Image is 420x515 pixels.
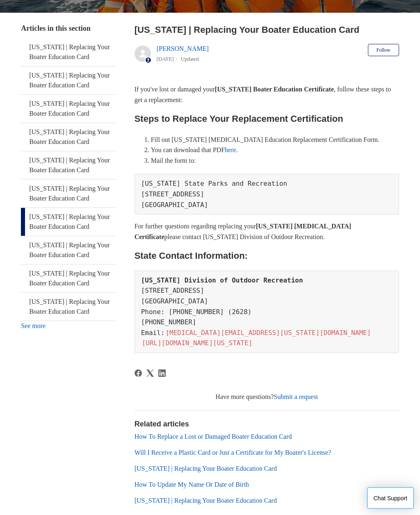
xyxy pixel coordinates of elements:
[21,180,115,208] a: [US_STATE] | Replacing Your Boater Education Card
[135,174,399,215] pre: [US_STATE] State Parks and Recreation [STREET_ADDRESS] [GEOGRAPHIC_DATA]
[158,370,166,377] a: LinkedIn
[151,135,399,146] li: Fill out [US_STATE] [MEDICAL_DATA] Education Replacement Certification Form.
[135,419,399,430] h2: Related articles
[274,394,318,401] a: Submit a request
[21,25,90,33] span: Articles in this section
[135,221,399,242] p: For further questions regarding replacing your please contact [US_STATE] Division of Outdoor Recr...
[21,237,115,264] a: [US_STATE] | Replacing Your Boater Education Card
[135,392,399,402] div: Have more questions?
[141,339,253,348] a: [URL][DOMAIN_NAME][US_STATE]
[135,271,399,353] pre: [STREET_ADDRESS] [GEOGRAPHIC_DATA] Phone: [PHONE_NUMBER] (2628) [PHONE_NUMBER] Email:
[157,56,174,62] time: 05/22/2024, 12:55
[146,370,154,377] a: X Corp
[158,370,166,377] svg: Share this page on LinkedIn
[21,152,115,180] a: [US_STATE] | Replacing Your Boater Education Card
[141,277,303,285] strong: [US_STATE] Division of Outdoor Recreation
[135,249,399,263] h2: State Contact Information:
[21,39,115,66] a: [US_STATE] | Replacing Your Boater Education Card
[146,370,154,377] svg: Share this page on X Corp
[135,223,352,241] strong: [US_STATE] [MEDICAL_DATA] Certificate
[135,449,331,456] a: Will I Receive a Plastic Card or Just a Certificate for My Boater's License?
[135,112,399,126] h2: Steps to Replace Your Replacement Certification
[135,465,277,472] a: [US_STATE] | Replacing Your Boater Education Card
[135,497,277,504] a: [US_STATE] | Replacing Your Boater Education Card
[135,23,399,37] h2: Utah | Replacing Your Boater Education Card
[21,67,115,95] a: [US_STATE] | Replacing Your Boater Education Card
[135,481,249,488] a: How To Update My Name Or Date of Birth
[215,86,334,93] strong: [US_STATE] Boater Education Certificate
[225,147,236,154] a: here
[135,433,292,440] a: How To Replace a Lost or Damaged Boater Education Card
[367,488,414,509] button: Chat Support
[21,323,46,330] a: See more
[151,145,399,156] li: You can download that PDF .
[21,95,115,123] a: [US_STATE] | Replacing Your Boater Education Card
[21,123,115,151] a: [US_STATE] | Replacing Your Boater Education Card
[368,44,399,57] button: Follow Article
[181,56,199,62] li: Updated
[135,84,399,105] p: If you've lost or damaged your , follow these steps to get a replacement:
[151,156,399,166] li: Mail the form to:
[135,370,142,377] a: Facebook
[135,370,142,377] svg: Share this page on Facebook
[21,265,115,293] a: [US_STATE] | Replacing Your Boater Education Card
[21,293,115,321] a: [US_STATE] | Replacing Your Boater Education Card
[21,208,115,236] a: [US_STATE] | Replacing Your Boater Education Card
[164,328,372,338] a: [MEDICAL_DATA][EMAIL_ADDRESS][US_STATE][DOMAIN_NAME]
[157,46,209,52] a: [PERSON_NAME]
